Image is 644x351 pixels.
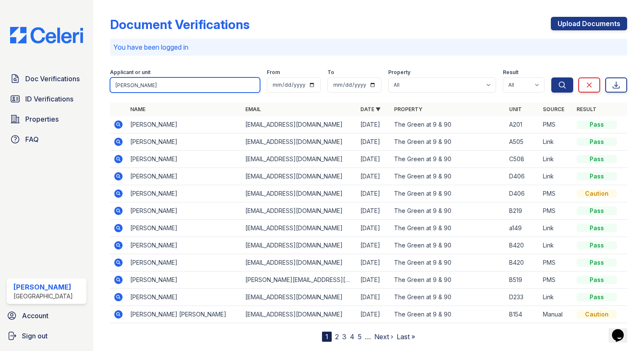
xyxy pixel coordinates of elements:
td: [DATE] [357,271,391,289]
div: Caution [577,310,617,319]
a: 5 [358,332,362,341]
div: Pass [577,224,617,232]
td: B420 [506,254,539,271]
td: [DATE] [357,220,391,237]
td: PMS [539,116,573,133]
a: Properties [7,111,86,128]
td: The Green at 9 & 90 [391,202,506,220]
td: [DATE] [357,306,391,323]
td: Link [539,168,573,185]
td: Link [539,237,573,254]
td: [PERSON_NAME] [127,168,242,185]
label: Applicant or unit [110,69,150,76]
a: Name [130,106,145,112]
span: FAQ [25,134,39,144]
td: The Green at 9 & 90 [391,185,506,202]
td: [DATE] [357,168,391,185]
div: Caution [577,189,617,198]
td: [EMAIL_ADDRESS][DOMAIN_NAME] [242,116,357,133]
div: Pass [577,120,617,129]
div: [PERSON_NAME] [13,282,73,292]
img: CE_Logo_Blue-a8612792a0a2168367f1c8372b55b34899dd931a85d93a1a3d3e32e68fde9ad4.png [3,27,90,43]
div: Pass [577,155,617,163]
a: Doc Verifications [7,70,86,87]
p: You have been logged in [113,42,624,52]
td: B420 [506,237,539,254]
span: Doc Verifications [25,74,80,84]
td: The Green at 9 & 90 [391,306,506,323]
a: Last » [397,332,415,341]
td: [PERSON_NAME] [127,185,242,202]
td: [PERSON_NAME] [127,289,242,306]
td: [EMAIL_ADDRESS][DOMAIN_NAME] [242,289,357,306]
td: A505 [506,133,539,151]
td: [EMAIL_ADDRESS][DOMAIN_NAME] [242,151,357,168]
label: From [267,69,280,76]
span: … [365,332,371,342]
td: PMS [539,202,573,220]
div: Pass [577,276,617,284]
td: [PERSON_NAME] [127,254,242,271]
div: Document Verifications [110,17,250,32]
td: The Green at 9 & 90 [391,168,506,185]
td: [PERSON_NAME] [127,220,242,237]
td: The Green at 9 & 90 [391,237,506,254]
div: Pass [577,293,617,301]
a: Sign out [3,327,90,344]
a: Account [3,307,90,324]
td: [EMAIL_ADDRESS][DOMAIN_NAME] [242,237,357,254]
div: [GEOGRAPHIC_DATA] [13,292,73,300]
a: 4 [350,332,354,341]
a: 3 [342,332,346,341]
td: [EMAIL_ADDRESS][DOMAIN_NAME] [242,220,357,237]
td: [DATE] [357,289,391,306]
td: [DATE] [357,185,391,202]
td: Link [539,133,573,151]
span: Account [22,311,48,321]
input: Search by name, email, or unit number [110,77,260,93]
td: Link [539,289,573,306]
td: [DATE] [357,133,391,151]
a: Result [577,106,596,112]
a: Source [543,106,564,112]
td: A201 [506,116,539,133]
div: Pass [577,241,617,250]
td: [PERSON_NAME] [127,202,242,220]
td: [PERSON_NAME][EMAIL_ADDRESS][DOMAIN_NAME] [242,271,357,289]
td: The Green at 9 & 90 [391,133,506,151]
td: PMS [539,271,573,289]
td: [PERSON_NAME] [PERSON_NAME] [127,306,242,323]
span: Properties [25,114,59,124]
td: [PERSON_NAME] [127,151,242,168]
td: The Green at 9 & 90 [391,116,506,133]
td: D406 [506,185,539,202]
a: Property [394,106,422,112]
td: Manual [539,306,573,323]
div: Pass [577,172,617,181]
td: [EMAIL_ADDRESS][DOMAIN_NAME] [242,168,357,185]
div: 1 [322,332,332,342]
a: Date ▼ [360,106,381,112]
div: Pass [577,207,617,215]
td: C508 [506,151,539,168]
td: B154 [506,306,539,323]
td: The Green at 9 & 90 [391,151,506,168]
td: D233 [506,289,539,306]
iframe: chat widget [609,317,636,343]
a: Next › [374,332,393,341]
td: The Green at 9 & 90 [391,254,506,271]
td: [DATE] [357,254,391,271]
td: The Green at 9 & 90 [391,271,506,289]
td: PMS [539,254,573,271]
td: [PERSON_NAME] [127,116,242,133]
td: [PERSON_NAME] [127,237,242,254]
label: Result [503,69,518,76]
td: [EMAIL_ADDRESS][DOMAIN_NAME] [242,202,357,220]
div: Pass [577,138,617,146]
a: Unit [509,106,522,112]
a: Email [245,106,261,112]
td: [DATE] [357,237,391,254]
td: [DATE] [357,151,391,168]
td: a149 [506,220,539,237]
